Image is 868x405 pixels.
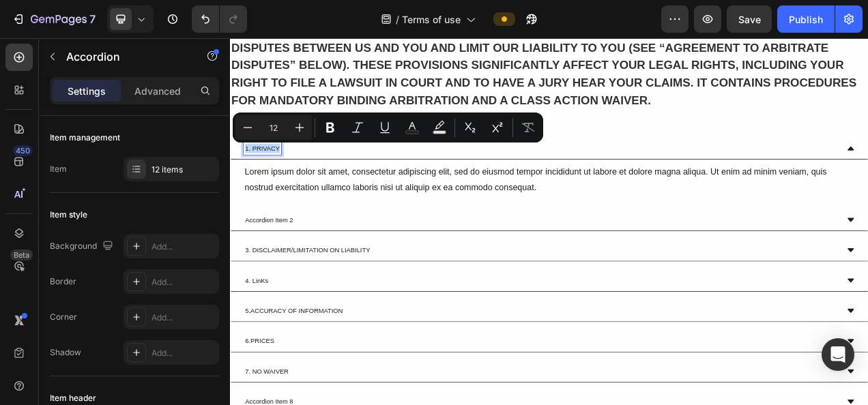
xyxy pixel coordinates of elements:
[233,112,543,142] div: Editor contextual toolbar
[50,132,120,144] div: Item management
[777,5,835,33] button: Publish
[66,48,182,65] p: Accordion
[50,209,87,221] div: Item style
[134,84,181,98] p: Advanced
[89,11,96,27] p: 7
[19,382,57,395] p: 6.PRICES
[19,135,63,147] p: 1. PRIVACY
[19,266,179,278] p: 3. DISCLAIMER/LIMITATION ON LIABILITY
[151,164,216,176] div: 12 items
[13,145,33,156] div: 450
[19,227,81,239] p: Accordion Item 2
[822,338,854,371] div: Open Intercom Messenger
[17,133,66,149] div: Rich Text Editor. Editing area: main
[10,250,33,260] div: Beta
[17,264,182,280] div: Rich Text Editor. Editing area: main
[402,12,461,27] span: Terms of use
[19,305,48,317] p: 4. LinKs
[192,5,247,33] div: Undo/Redo
[151,312,216,324] div: Add...
[50,163,67,175] div: Item
[230,38,868,405] iframe: Design area
[17,225,83,241] div: Rich Text Editor. Editing area: main
[17,342,147,358] div: Rich Text Editor. Editing area: main
[50,311,77,323] div: Corner
[19,344,145,356] p: 5.ACCURACY OF INFORMATION
[789,12,823,27] div: Publish
[17,161,802,203] div: Lorem ipsum dolor sit amet, consectetur adipiscing elit, sed do eiusmod tempor incididunt ut labo...
[151,276,216,288] div: Add...
[17,380,59,397] div: Rich Text Editor. Editing area: main
[68,84,106,98] p: Settings
[151,347,216,359] div: Add...
[151,241,216,253] div: Add...
[50,275,76,288] div: Border
[738,14,761,25] span: Save
[5,5,102,33] button: 7
[50,237,116,256] div: Background
[396,12,399,27] span: /
[50,392,96,404] div: Item header
[727,5,772,33] button: Save
[50,346,81,359] div: Shadow
[17,303,50,319] div: Rich Text Editor. Editing area: main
